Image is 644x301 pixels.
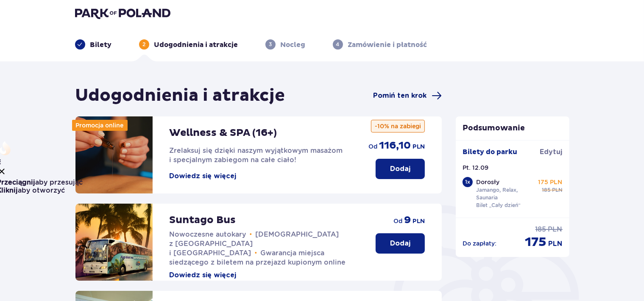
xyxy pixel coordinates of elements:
span: Pomiń ten krok [373,91,427,100]
p: Dodaj [390,164,410,174]
img: attraction [75,204,153,281]
button: Dowiedz się więcej [170,171,237,181]
p: 116,10 [379,139,411,152]
p: Dodaj [390,239,410,248]
button: Dodaj [376,233,425,254]
span: Nowoczesne autokary [170,230,246,238]
a: Edytuj [540,147,563,157]
p: Suntago Bus [170,214,236,226]
p: Dorosły [476,178,499,186]
p: 9 [404,214,411,226]
p: PLN [549,239,563,249]
p: 3 [269,41,272,48]
span: Zrelaksuj się dzięki naszym wyjątkowym masażom i specjalnym zabiegom na całe ciało! [170,146,343,164]
button: Dodaj [376,159,425,179]
img: attraction [75,116,153,193]
p: Bilety [90,40,112,50]
p: Pt. 12.09 [463,163,488,172]
div: 1 x [463,177,473,187]
p: 4 [336,41,340,48]
p: 185 [542,186,551,194]
span: • [255,249,257,257]
p: Wellness & SPA (16+) [170,127,277,139]
p: PLN [413,143,425,151]
p: Do zapłaty : [463,239,496,248]
span: [DEMOGRAPHIC_DATA] z [GEOGRAPHIC_DATA] i [GEOGRAPHIC_DATA] [170,230,339,257]
p: Jamango, Relax, Saunaria [476,186,535,202]
p: Bilet „Cały dzień” [476,202,521,209]
h1: Udogodnienia i atrakcje [75,85,285,106]
p: 175 [525,234,547,250]
img: Park of Poland logo [75,7,170,19]
p: 2 [142,41,145,48]
p: Udogodnienia i atrakcje [154,40,238,50]
p: Nocleg [281,40,306,50]
p: Bilety do parku [463,147,517,157]
p: 185 [535,225,546,234]
button: Dowiedz się więcej [170,271,237,280]
p: -10% na zabiegi [371,120,425,133]
p: Zamówienie i płatność [348,40,427,50]
p: Podsumowanie [456,123,569,133]
p: PLN [552,186,563,194]
p: od [393,217,402,225]
p: od [368,142,377,151]
p: PLN [413,217,425,226]
p: PLN [548,225,563,234]
p: 175 PLN [538,178,563,186]
span: • [250,230,252,239]
div: Promocja online [72,120,128,131]
a: Pomiń ten krok [373,91,442,101]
